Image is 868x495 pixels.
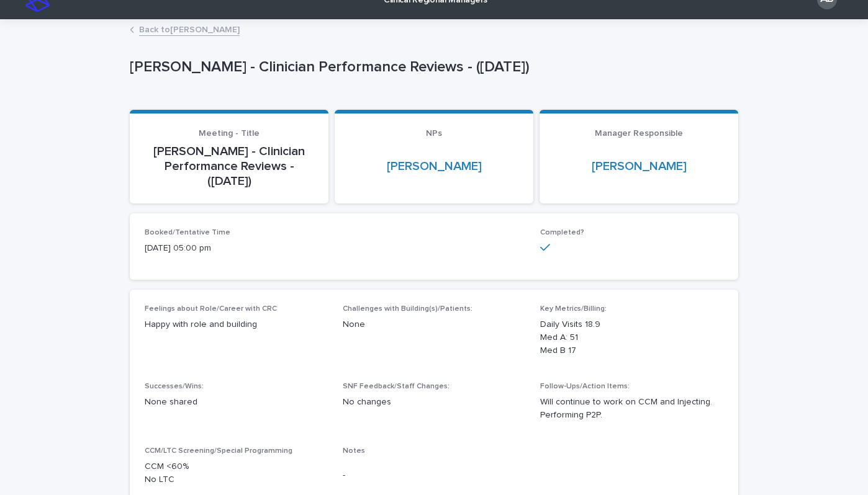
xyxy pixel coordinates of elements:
a: [PERSON_NAME] [387,159,482,174]
span: CCM/LTC Screening/Special Programming [145,447,292,455]
p: Will continue to work on CCM and Injecting. Performing P2P. [540,396,723,422]
span: Follow-Ups/Action Items: [540,383,630,390]
p: [DATE] 05:00 pm [145,242,328,255]
span: Challenges with Building(s)/Patients: [343,305,472,313]
p: Happy with role and building [145,318,328,331]
span: Meeting - Title [199,129,260,138]
span: Successes/Wins: [145,383,204,390]
span: Manager Responsible [595,129,683,138]
span: Key Metrics/Billing: [540,305,607,313]
span: Feelings about Role/Career with CRC [145,305,277,313]
p: - [343,469,526,482]
span: NPs [426,129,442,138]
p: None [343,318,526,331]
p: [PERSON_NAME] - Clinician Performance Reviews - ([DATE]) [130,58,733,76]
a: [PERSON_NAME] [592,159,687,174]
p: None shared [145,396,328,409]
span: SNF Feedback/Staff Changes: [343,383,450,390]
p: No changes [343,396,526,409]
p: [PERSON_NAME] - Clinician Performance Reviews - ([DATE]) [145,144,314,189]
span: Booked/Tentative Time [145,229,230,236]
a: Back to[PERSON_NAME] [139,22,240,36]
p: CCM <60% No LTC [145,460,328,486]
span: Completed? [540,229,584,236]
span: Notes [343,447,365,455]
p: Daily Visits 18.9 Med A: 51 Med B 17 [540,318,723,357]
